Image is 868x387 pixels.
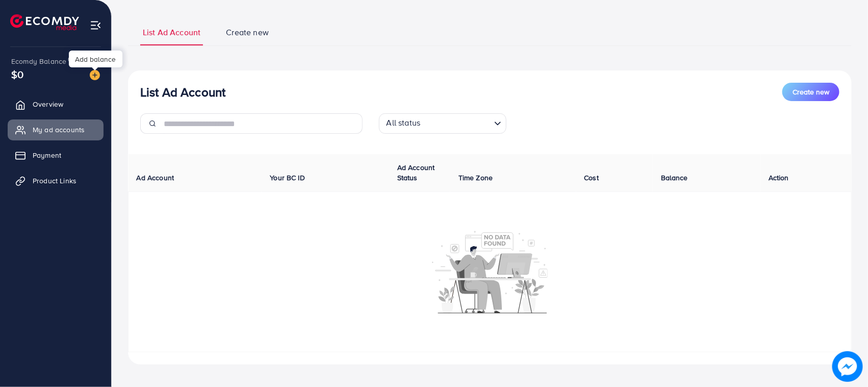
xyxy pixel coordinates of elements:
span: Create new [793,87,829,97]
span: List Ad Account [143,27,200,38]
span: Cost [584,173,599,183]
span: My ad accounts [33,125,85,135]
span: Your BC ID [270,173,305,183]
a: Product Links [8,171,104,191]
h3: List Ad Account [140,85,225,100]
span: Ad Account Status [397,162,435,183]
a: Overview [8,94,104,114]
div: Add balance [69,51,122,67]
span: Ecomdy Balance [11,56,66,66]
span: Ad Account [137,173,174,183]
img: No account [432,230,548,313]
div: Search for option [379,113,506,134]
span: Time Zone [458,173,493,183]
a: My ad accounts [8,119,104,140]
span: Action [769,173,789,183]
img: logo [10,14,79,30]
span: Balance [661,173,688,183]
img: menu [90,19,101,31]
span: Payment [33,150,61,160]
span: All status [385,115,423,131]
img: image [835,354,860,379]
span: Overview [33,99,63,109]
a: Payment [8,145,104,165]
span: Product Links [33,176,76,186]
button: Create new [782,83,839,101]
span: Create new [226,27,269,38]
input: Search for option [423,115,490,131]
img: image [90,70,100,80]
span: $0 [11,67,23,82]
